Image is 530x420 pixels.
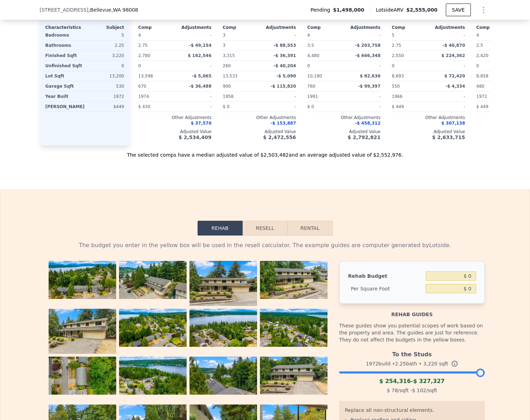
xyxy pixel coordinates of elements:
div: Other Adjustments [138,115,212,120]
span: 3 [223,33,226,38]
div: Finished Sqft [45,51,83,61]
span: $ 430 [138,104,150,109]
div: Unfinished Sqft [45,61,83,71]
div: 2.25 [86,40,124,50]
span: -$ 666,348 [355,53,380,58]
div: The budget you enter in the yellow box will be used in the resell calculator. The example guides ... [45,241,485,250]
div: 1972 [86,92,124,101]
div: - [345,30,381,40]
span: 4 [138,33,141,38]
span: -$ 153,887 [270,121,296,126]
div: Adjustments [175,25,212,30]
div: Adjusted Value [307,129,381,134]
div: Other Adjustments [223,115,296,120]
div: - [176,61,212,71]
div: - [345,102,381,112]
div: Characteristics [45,25,85,30]
div: Garage Sqft [45,81,83,91]
button: Show Options [476,3,491,17]
div: - [261,102,296,112]
img: Property Photo 9 [49,357,116,395]
span: 480 [476,84,485,89]
span: 550 [392,84,400,89]
div: - [430,61,465,71]
div: Replace all non-structural elements. [345,407,479,416]
img: Property Photo 8 [260,309,328,347]
button: Resell [243,221,287,236]
div: To the Studs [339,347,485,359]
div: 1958 [223,92,258,101]
div: 0 [86,61,124,71]
span: $2,555,000 [406,7,438,13]
div: Comp [138,25,175,30]
div: 1966 [392,92,427,101]
span: 4 [476,33,479,38]
span: 900 [223,84,231,89]
span: Lotside ARV [376,6,406,13]
div: Adjustments [429,25,465,30]
span: 13,598 [138,74,153,79]
span: 2,550 [392,53,404,58]
div: Bedrooms [45,30,83,40]
div: Per Square Foot [348,282,423,295]
span: 670 [138,84,146,89]
div: - [176,92,212,101]
div: Comp [476,25,513,30]
span: $ 78 [387,388,398,393]
span: Pending [311,6,333,13]
span: $ 162,546 [188,53,211,58]
button: Rental [287,221,332,236]
div: [PERSON_NAME] [45,102,85,112]
div: Comp [392,25,429,30]
img: Property Photo 12 [260,357,328,395]
div: Rehab Budget [348,270,423,282]
div: Year Built [45,92,83,101]
span: 0 [138,63,141,68]
img: Property Photo 10 [119,357,187,395]
div: Adjusted Value [392,129,465,134]
span: 3,315 [223,53,235,58]
div: $449 [87,102,124,112]
div: 2.75 [392,40,427,50]
span: $ 102 [412,388,426,393]
span: 2,780 [138,53,150,58]
div: 1972 [476,92,512,101]
span: $ 449 [476,104,488,109]
div: - [261,30,296,40]
div: The selected comps have a median adjusted value of $2,503,482 and an average adjusted value of $2... [40,146,491,158]
button: Rehab [198,221,243,236]
span: 0 [392,63,395,68]
span: 0 [307,63,310,68]
span: [STREET_ADDRESS] [40,6,89,13]
div: 3,220 [86,51,124,61]
span: -$ 4,334 [445,84,465,89]
img: Property Photo 7 [189,309,257,347]
span: -$ 40,204 [274,63,296,68]
div: Lot Sqft [45,71,83,81]
span: 3,220 [423,361,437,366]
div: - [345,92,381,101]
span: 5 [392,33,395,38]
div: - [339,377,485,385]
span: -$ 99,397 [358,84,381,89]
div: - [345,61,381,71]
div: - [176,30,212,40]
span: 4,480 [307,53,319,58]
span: $ 449 [392,104,404,109]
div: Adjusted Value [138,129,212,134]
span: $ 2,472,556 [263,134,296,140]
span: 10,180 [307,74,322,79]
img: Property Photo 3 [189,261,257,306]
div: Other Adjustments [307,115,381,120]
span: $ 2,633,715 [432,134,465,140]
span: $1,498,000 [333,6,364,13]
span: -$ 5,090 [276,74,296,79]
div: Comp [307,25,344,30]
span: , WA 98008 [111,7,138,13]
img: Property Photo 1 [49,261,116,299]
span: 8,858 [476,74,488,79]
span: , Bellevue [88,6,138,13]
span: -$ 5,065 [192,74,211,79]
span: -$ 458,312 [355,121,380,126]
span: -$ 88,553 [274,43,296,48]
